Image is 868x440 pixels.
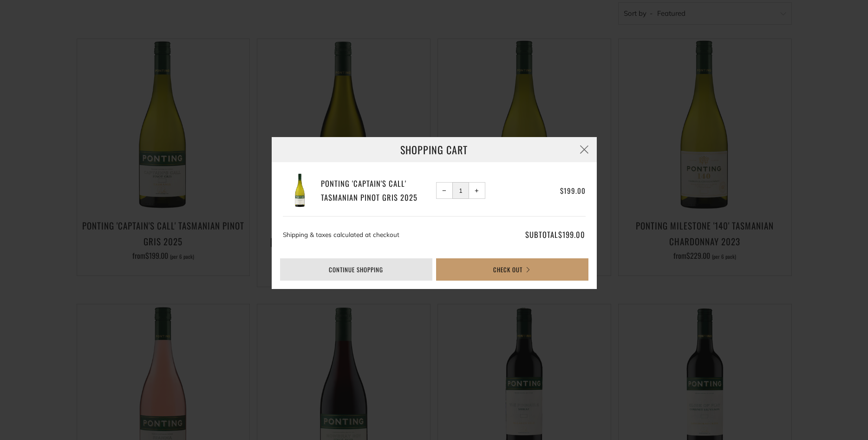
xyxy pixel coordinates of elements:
[283,228,483,242] p: Shipping & taxes calculated at checkout
[452,182,469,199] input: quantity
[442,189,446,193] span: −
[436,258,588,281] button: Check Out
[487,228,586,242] p: Subtotal
[560,185,586,196] span: $199.00
[283,173,318,208] img: Ponting 'Captain's Call' Tasmanian Pinot Gris 2025
[272,137,597,162] h3: Shopping Cart
[321,177,432,204] a: Ponting 'Captain's Call' Tasmanian Pinot Gris 2025
[572,137,597,162] button: Close (Esc)
[475,189,479,193] span: +
[558,229,585,240] span: $199.00
[280,258,432,281] a: Continue shopping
